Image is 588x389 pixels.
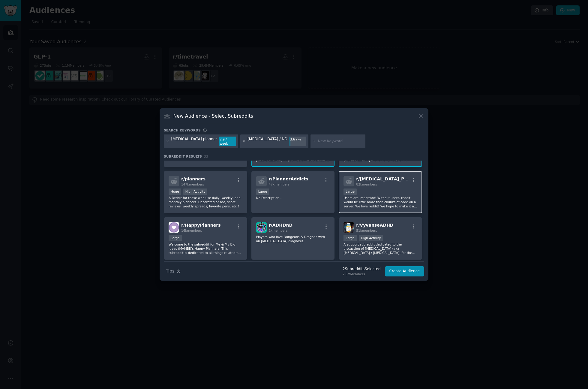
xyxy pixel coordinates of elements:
[356,176,433,181] span: r/ [MEDICAL_DATA]_Programmers
[181,223,221,228] span: r/ HappyPlanners
[269,229,288,232] span: 1k members
[181,229,202,232] span: 16k members
[343,196,417,208] p: Users are important! Without users, reddit would be little more than chunks of code on a server. ...
[256,196,330,200] p: No Description...
[164,154,202,158] span: Subreddit Results
[343,222,354,233] img: VyvanseADHD
[343,267,381,272] div: 2 Subreddit s Selected
[343,235,357,241] div: Large
[256,235,330,243] p: Players who love Dungeons & Dragons with an [MEDICAL_DATA] diagnosis.
[356,182,377,186] span: 82k members
[204,155,208,158] span: 33
[356,229,377,232] span: 51k members
[171,137,217,146] div: [MEDICAL_DATA] planner
[219,137,236,146] div: 2.9 / week
[343,188,357,195] div: Large
[169,235,182,241] div: Large
[183,188,208,195] div: High Activity
[164,128,201,132] h3: Search keywords
[181,182,204,186] span: 147k members
[169,188,181,195] div: Huge
[164,266,183,276] button: Tips
[289,137,306,142] div: 3.6 / yr
[359,235,383,241] div: High Activity
[173,113,253,119] h3: New Audience - Select Subreddits
[343,272,381,276] div: 2.6M Members
[269,182,289,186] span: 47k members
[181,176,205,181] span: r/ planners
[169,196,242,208] p: A Reddit for those who use daily, weekly, and monthly planners. Decorated or not, share reviews, ...
[166,268,174,274] span: Tips
[269,223,292,228] span: r/ ADHDnD
[318,139,363,144] input: New Keyword
[256,188,269,195] div: Large
[169,222,179,233] img: HappyPlanners
[385,266,424,276] button: Create Audience
[343,242,417,255] p: A support subreddit dedicated to the discussion of [MEDICAL_DATA] (aka [MEDICAL_DATA] / [MEDICAL_...
[256,222,267,233] img: ADHDnD
[269,176,308,181] span: r/ PlannerAddicts
[169,242,242,255] p: Welcome to the subreddit for Me & My Big Ideas (MAMBI)'s Happy Planners. This subreddit is dedica...
[247,137,287,146] div: [MEDICAL_DATA] / ND
[356,223,393,228] span: r/ VyvanseADHD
